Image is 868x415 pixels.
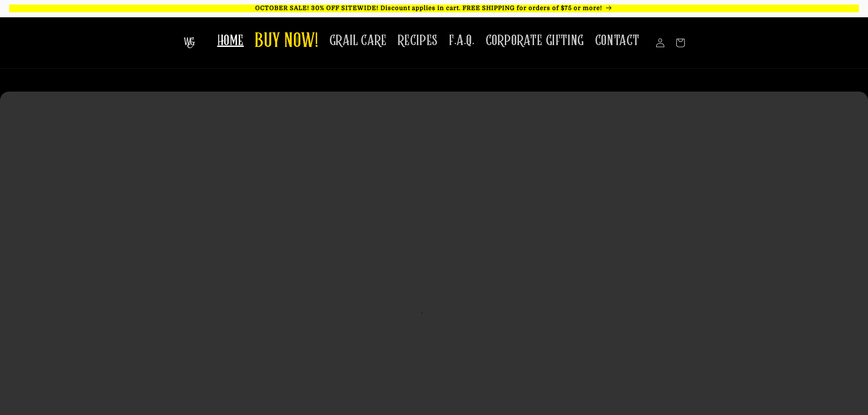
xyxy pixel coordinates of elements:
a: GRAIL CARE [324,26,392,55]
span: CONTACT [595,32,640,50]
a: F.A.Q. [443,26,480,55]
a: CORPORATE GIFTING [480,26,590,55]
a: BUY NOW! [249,24,324,60]
span: F.A.Q. [449,32,475,50]
span: CORPORATE GIFTING [486,32,584,50]
span: BUY NOW! [255,29,318,54]
a: CONTACT [590,26,645,55]
span: HOME [217,32,244,50]
span: GRAIL CARE [329,32,387,50]
img: The Whiskey Grail [184,37,195,48]
span: RECIPES [398,32,438,50]
p: OCTOBER SALE! 30% OFF SITEWIDE! Discount applies in cart. FREE SHIPPING for orders of $75 or more! [9,5,859,12]
a: RECIPES [392,26,443,55]
a: HOME [212,26,249,55]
